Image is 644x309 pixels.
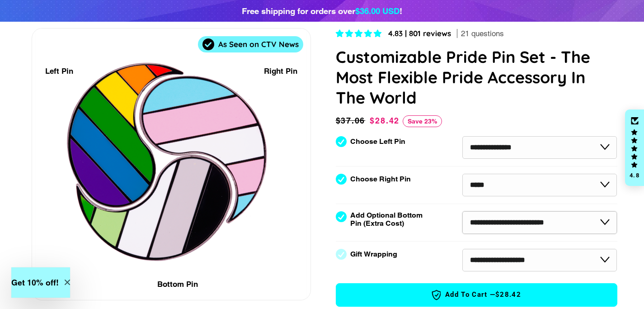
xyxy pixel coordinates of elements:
div: Left Pin [45,65,73,77]
span: $37.06 [336,114,368,127]
span: Add to Cart — [350,289,603,301]
span: 4.83 | 801 reviews [388,29,451,38]
span: 4.83 stars [336,29,384,38]
span: Save 23% [403,115,442,127]
div: Bottom Pin [157,278,198,290]
label: Gift Wrapping [350,250,397,258]
span: $36.00 USD [355,6,400,16]
div: 4.8 [629,172,640,178]
span: $28.42 [495,290,521,299]
h1: Customizable Pride Pin Set - The Most Flexible Pride Accessory In The World [336,47,617,108]
label: Choose Left Pin [350,138,405,146]
div: Right Pin [264,65,297,77]
div: Click to open Judge.me floating reviews tab [625,109,644,186]
label: Choose Right Pin [350,175,411,183]
span: $28.42 [370,116,400,125]
label: Add Optional Bottom Pin (Extra Cost) [350,211,426,228]
span: 21 questions [461,29,504,39]
div: Free shipping for orders over ! [242,5,402,17]
button: Add to Cart —$28.42 [336,283,617,307]
div: 1 / 7 [32,29,310,300]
